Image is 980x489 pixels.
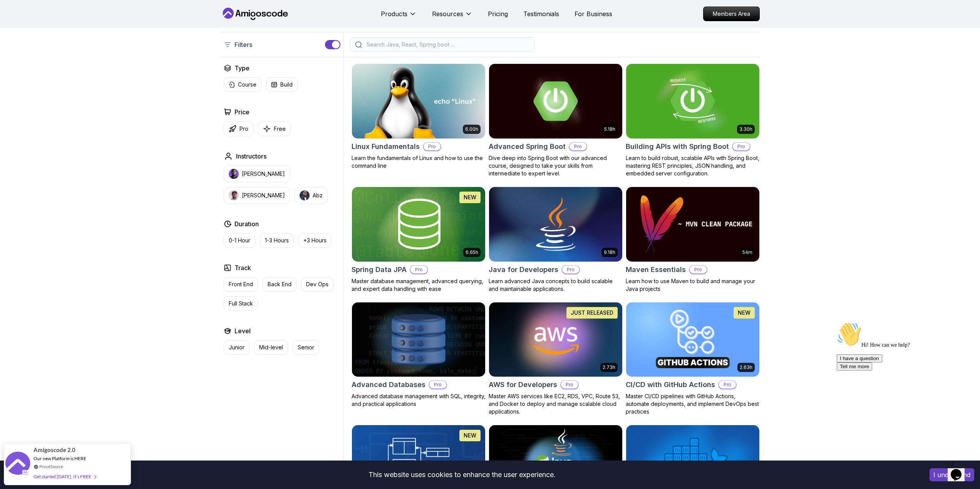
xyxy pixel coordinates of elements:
a: Pricing [488,9,508,18]
h2: Price [235,107,250,117]
span: Amigoscode 2.0 [34,446,75,454]
p: Pro [719,381,736,389]
p: Pro [733,143,750,150]
p: Junior [229,344,245,351]
p: Senior [298,344,314,351]
p: Master CI/CD pipelines with GitHub Actions, automate deployments, and implement DevOps best pract... [626,392,760,416]
button: Junior [224,340,250,355]
img: AWS for Developers card [489,302,622,377]
p: [PERSON_NAME] [242,192,285,199]
img: Spring Data JPA card [352,187,485,262]
p: Course [238,81,256,88]
p: Dive deep into Spring Boot with our advanced course, designed to take your skills from intermedia... [489,154,623,177]
p: Free [274,125,286,133]
p: +3 Hours [303,237,327,244]
p: NEW [464,432,476,439]
h2: Duration [235,219,259,229]
p: Pro [561,381,578,389]
p: 2.63h [740,364,752,371]
h2: Advanced Databases [352,379,426,390]
a: Advanced Spring Boot card5.18hAdvanced Spring BootProDive deep into Spring Boot with our advanced... [489,63,623,177]
button: Course [224,77,261,92]
img: CI/CD with GitHub Actions card [626,302,759,377]
p: Build [280,81,293,88]
img: instructor img [229,190,239,200]
p: Pro [424,143,441,150]
button: instructor imgAbz [295,187,328,204]
h2: Advanced Spring Boot [489,141,566,152]
button: +3 Hours [298,233,332,248]
button: instructor img[PERSON_NAME] [224,187,290,204]
button: Dev Ops [301,277,333,292]
p: Products [381,9,407,18]
p: NEW [464,194,476,201]
iframe: chat widget [834,319,972,454]
h2: Maven Essentials [626,264,686,275]
p: Resources [432,9,463,18]
p: Master AWS services like EC2, RDS, VPC, Route 53, and Docker to deploy and manage scalable cloud ... [489,392,623,416]
img: Java for Developers card [489,187,622,262]
p: Advanced database management with SQL, integrity, and practical applications [352,392,486,408]
input: Search Java, React, Spring boot ... [365,41,530,48]
a: Members Area [703,7,760,21]
p: Learn the fundamentals of Linux and how to use the command line [352,154,486,170]
h2: Java for Developers [489,264,558,275]
button: Pro [224,121,253,136]
div: Get started [DATE]. It's FREE [34,472,96,481]
h2: Building APIs with Spring Boot [626,141,729,152]
p: Learn how to use Maven to build and manage your Java projects [626,277,760,293]
h2: Spring Data JPA [352,264,407,275]
h2: Track [235,263,251,272]
p: Abz [313,192,323,199]
p: Full Stack [229,300,253,307]
p: Dev Ops [306,280,328,288]
img: Linux Fundamentals card [352,64,485,139]
p: Members Area [704,7,759,21]
span: Our new Platform is HERE [34,456,86,461]
button: Resources [432,9,472,25]
p: Filters [235,40,252,49]
img: instructor img [229,169,239,179]
button: Products [381,9,417,25]
p: Pro [570,143,586,150]
p: Pro [410,266,427,274]
a: CI/CD with GitHub Actions card2.63hNEWCI/CD with GitHub ActionsProMaster CI/CD pipelines with Git... [626,302,760,416]
p: 6.00h [465,126,478,132]
img: :wave: [3,3,28,28]
h2: Level [235,326,251,335]
a: Maven Essentials card54mMaven EssentialsProLearn how to use Maven to build and manage your Java p... [626,187,760,293]
h2: CI/CD with GitHub Actions [626,379,715,390]
div: This website uses cookies to enhance the user experience. [6,466,918,483]
p: 9.18h [604,249,615,255]
button: 0-1 Hour [224,233,255,248]
p: JUST RELEASED [571,309,613,317]
div: 👋Hi! How can we help?I have a questionTell me more [3,3,142,52]
h2: Instructors [236,152,266,161]
button: instructor img[PERSON_NAME] [224,165,290,182]
a: Java for Developers card9.18hJava for DevelopersProLearn advanced Java concepts to build scalable... [489,187,623,293]
p: Learn advanced Java concepts to build scalable and maintainable applications. [489,277,623,293]
p: Front End [229,280,253,288]
img: Advanced Spring Boot card [489,64,622,139]
h2: AWS for Developers [489,379,557,390]
p: 0-1 Hour [229,237,250,244]
span: Hi! How can we help? [3,23,76,29]
a: Advanced Databases cardAdvanced DatabasesProAdvanced database management with SQL, integrity, and... [352,302,486,408]
button: Mid-level [254,340,288,355]
img: Maven Essentials card [626,187,759,262]
p: 3.30h [739,126,752,132]
button: Full Stack [224,296,258,311]
a: Testimonials [523,9,559,18]
p: Pro [429,381,446,389]
img: provesource social proof notification image [5,452,30,477]
a: ProveSource [39,463,63,470]
p: Back End [268,280,291,288]
button: Free [258,121,291,136]
p: 6.65h [466,249,478,255]
p: 5.18h [604,126,615,132]
button: Build [266,77,298,92]
button: Back End [263,277,297,292]
a: For Business [575,9,612,18]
